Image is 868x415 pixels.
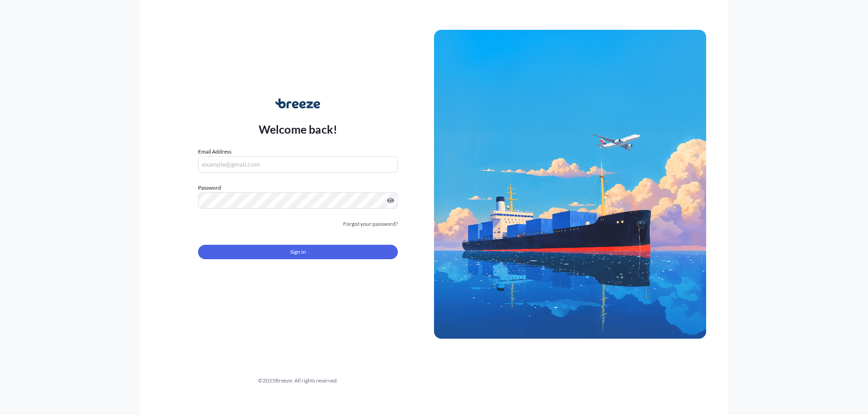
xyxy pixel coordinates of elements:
button: Show password [387,197,394,204]
a: Forgot your password? [343,219,398,228]
img: Ship illustration [434,30,706,339]
div: © 2025 Breeze. All rights reserved. [162,376,434,385]
label: Email Address [198,147,231,156]
span: Sign In [290,247,306,256]
label: Password [198,183,398,192]
input: example@gmail.com [198,156,398,173]
p: Welcome back! [259,122,338,136]
button: Sign In [198,245,398,259]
